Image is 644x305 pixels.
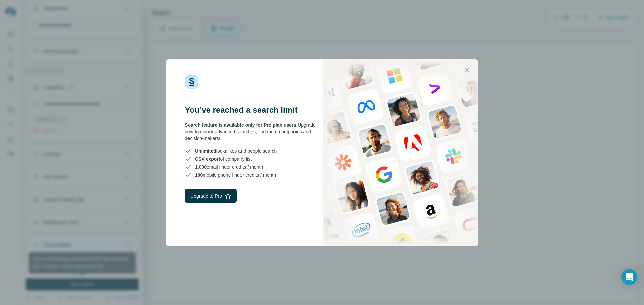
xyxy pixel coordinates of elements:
button: Upgrade to Pro [185,189,237,203]
span: mobile phone finder credits / month [195,172,276,178]
h3: You’ve reached a search limit [185,105,322,116]
img: Surfe Logo [185,75,198,89]
div: Open Intercom Messenger [621,269,637,285]
img: Surfe Stock Photo - showing people and technologies [323,59,478,246]
span: 100 [195,172,203,178]
span: CSV export [195,156,220,162]
div: Upgrade now to unlock advanced searches, find more companies and decision-makers! [185,122,322,142]
span: of company list [195,156,252,162]
span: Search feature is available only for Pro plan users. [185,122,298,128]
span: email finder credits / month [195,164,263,170]
span: 1,000 [195,164,207,170]
span: Unlimited [195,148,216,154]
span: lookalikes and people search [195,148,277,154]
